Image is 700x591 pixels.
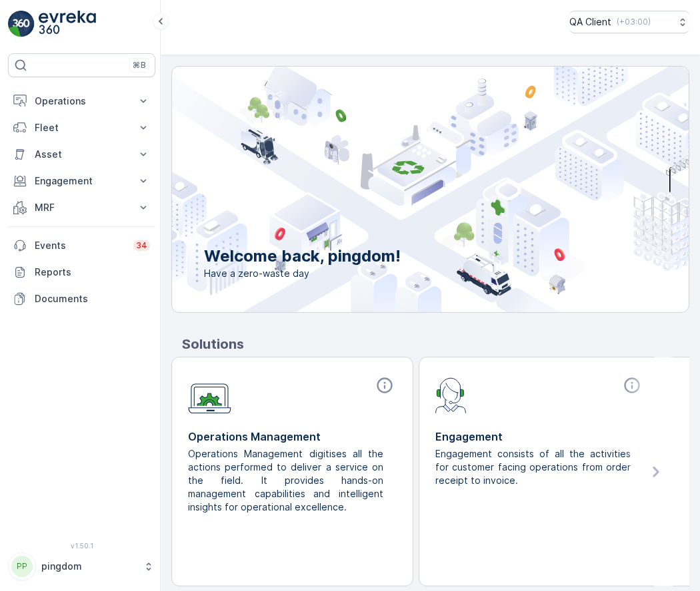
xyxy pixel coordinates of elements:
button: QA Client(+03:00) [569,11,689,33]
p: Asset [35,148,129,161]
div: PP [11,556,33,577]
a: Documents [8,286,155,312]
p: Engagement [35,174,129,188]
p: Operations [35,95,129,108]
p: MRF [35,201,129,214]
button: Fleet [8,114,155,141]
img: logo_light-DOdMpM7g.png [39,11,96,37]
button: Engagement [8,168,155,194]
p: Solutions [182,334,689,354]
button: MRF [8,194,155,221]
p: 34 [136,240,147,251]
button: Operations [8,88,155,114]
a: Reports [8,259,155,286]
img: module-icon [435,376,467,413]
p: Welcome back, pingdom! [204,246,401,267]
button: Asset [8,141,155,168]
p: ( +03:00 ) [617,17,651,27]
a: Events34 [8,232,155,259]
img: logo [8,11,35,37]
p: Reports [35,266,150,279]
p: Events [35,239,125,252]
img: city illustration [112,67,689,312]
span: Have a zero-waste day [204,267,401,280]
p: Fleet [35,121,129,134]
p: Engagement [435,429,644,445]
p: QA Client [569,15,611,29]
p: pingdom [41,560,137,573]
p: Operations Management [188,429,397,445]
p: Engagement consists of all the activities for customer facing operations from order receipt to in... [435,447,633,487]
button: PPpingdom [8,552,155,580]
span: v 1.50.1 [8,542,155,550]
p: ⌘B [133,60,146,71]
img: module-icon [188,376,231,414]
p: Documents [35,292,150,305]
p: Operations Management digitises all the actions performed to deliver a service on the field. It p... [188,447,386,514]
